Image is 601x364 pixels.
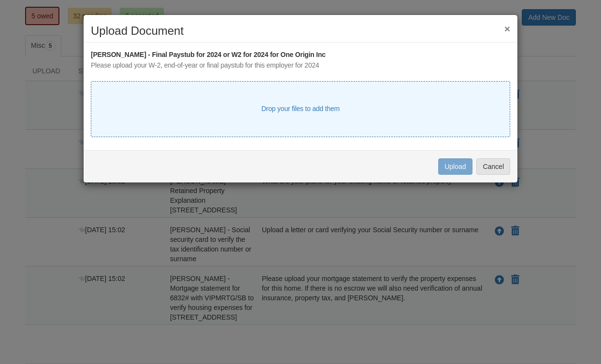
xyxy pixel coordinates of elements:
div: Drop your files to add them [261,104,340,114]
div: Please upload your W-2, end-of-year or final paystub for this employer for 2024 [91,60,510,71]
button: Upload [438,158,472,175]
div: [PERSON_NAME] - Final Paystub for 2024 or W2 for 2024 for One Origin Inc [91,50,510,60]
h2: Upload Document [91,25,510,37]
button: × [504,24,510,34]
button: Cancel [476,158,510,175]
